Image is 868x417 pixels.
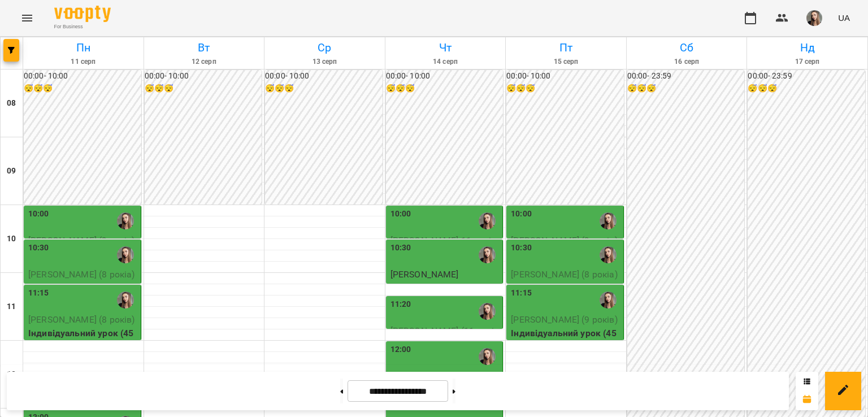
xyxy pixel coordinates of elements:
p: Індивідуальний урок (45 хвилин) [511,327,621,353]
h6: Чт [387,39,504,57]
img: Voopty Logo [54,6,111,22]
span: [PERSON_NAME] [390,269,459,280]
label: 10:00 [28,208,49,220]
p: Індивідуальний урок (45 хвилин) [390,281,501,308]
h6: 00:00 - 10:00 [265,70,383,82]
button: Menu [14,5,41,32]
label: 11:20 [390,298,411,311]
h6: 11 серп [25,57,142,67]
span: UA [838,12,850,24]
h6: Ср [266,39,383,57]
span: [PERSON_NAME] 11 років [390,235,496,246]
img: 6616469b542043e9b9ce361bc48015fd.jpeg [806,10,822,26]
h6: 00:00 - 10:00 [145,70,262,82]
span: [PERSON_NAME] (8 рокіа) [28,269,134,280]
label: 10:30 [511,242,532,254]
h6: 16 серп [628,57,745,67]
span: [PERSON_NAME] (8 рокіа) [511,269,617,280]
h6: 00:00 - 10:00 [386,70,504,82]
h6: 😴😴😴 [627,82,745,95]
img: Лазаренко Вікторія Ігорівна [117,246,134,263]
h6: 15 серп [507,57,624,67]
img: Лазаренко Вікторія Ігорівна [479,303,496,320]
img: Лазаренко Вікторія Ігорівна [600,246,617,263]
img: Лазаренко Вікторія Ігорівна [479,212,496,229]
label: 12:00 [390,344,411,356]
h6: 00:00 - 10:00 [506,70,624,82]
h6: 14 серп [387,57,504,67]
span: [PERSON_NAME] (9 років) [28,235,134,246]
h6: Пн [25,39,142,57]
h6: 00:00 - 10:00 [24,70,141,82]
h6: 00:00 - 23:59 [748,70,865,82]
h6: 😴😴😴 [386,82,504,95]
p: Індивідуальний урок (45 хвилин) [28,281,138,308]
span: For Business [54,23,111,31]
h6: 08 [7,97,16,110]
p: Індивідуальний урок (45 хвилин) [28,327,138,353]
h6: 13 серп [266,57,383,67]
h6: Вт [146,39,263,57]
label: 11:15 [511,287,532,299]
button: UA [834,7,854,28]
span: [PERSON_NAME] (9 років) [511,235,617,246]
img: Лазаренко Вікторія Ігорівна [479,246,496,263]
h6: Нд [749,39,866,57]
h6: 10 [7,233,16,245]
img: Лазаренко Вікторія Ігорівна [117,212,134,229]
label: 11:15 [28,287,49,299]
span: [PERSON_NAME] (8 років) [28,314,134,325]
img: Лазаренко Вікторія Ігорівна [479,348,496,365]
img: Лазаренко Вікторія Ігорівна [600,212,617,229]
h6: Сб [628,39,745,57]
span: [PERSON_NAME] (9 років) [511,314,617,325]
label: 10:00 [511,208,532,220]
h6: 😴😴😴 [24,82,141,95]
h6: 12 серп [146,57,263,67]
p: Індивідуальний урок (45 хвилин) [511,281,621,308]
h6: 😴😴😴 [506,82,624,95]
span: [PERSON_NAME] (11 років) [390,325,494,350]
h6: 😴😴😴 [748,82,865,95]
label: 10:30 [390,242,411,254]
h6: 00:00 - 23:59 [627,70,745,82]
label: 10:00 [390,208,411,220]
label: 10:30 [28,242,49,254]
h6: 09 [7,165,16,177]
img: Лазаренко Вікторія Ігорівна [600,292,617,309]
h6: 17 серп [749,57,866,67]
img: Лазаренко Вікторія Ігорівна [117,292,134,309]
h6: Пт [507,39,624,57]
h6: 😴😴😴 [265,82,383,95]
h6: 11 [7,301,16,313]
h6: 😴😴😴 [145,82,262,95]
